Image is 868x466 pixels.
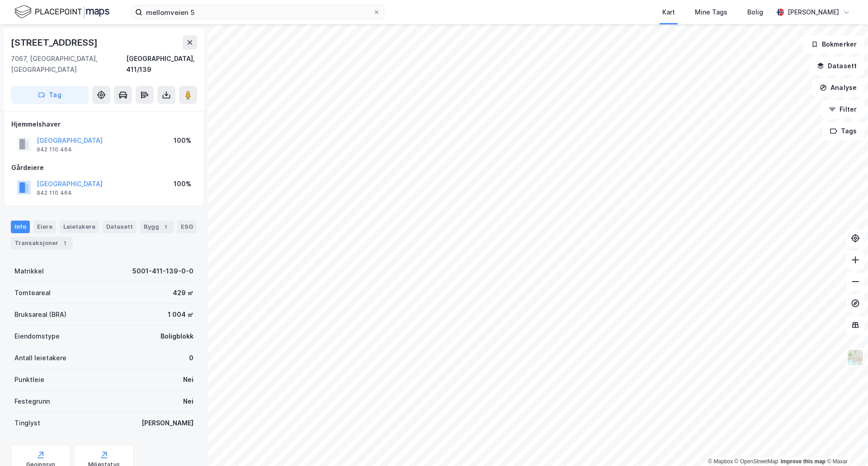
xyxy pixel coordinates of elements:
img: Z [847,349,864,366]
div: 1 [60,239,69,248]
div: Bygg [140,221,174,233]
div: 100% [174,179,191,189]
div: Tomteareal [14,287,51,298]
img: logo.f888ab2527a4732fd821a326f86c7f29.svg [14,4,109,20]
div: 942 110 464 [37,189,72,197]
div: 942 110 464 [37,146,72,153]
div: Eiere [33,221,56,233]
a: Improve this map [781,458,826,465]
div: 0 [189,353,193,363]
div: Boligblokk [160,331,193,342]
input: Søk på adresse, matrikkel, gårdeiere, leietakere eller personer [142,5,373,19]
div: Antall leietakere [14,353,66,363]
div: 429 ㎡ [173,287,193,298]
div: Bolig [747,7,763,18]
div: [GEOGRAPHIC_DATA], 411/139 [126,53,197,75]
button: Tags [822,122,864,140]
div: 100% [174,135,191,146]
div: [PERSON_NAME] [142,418,193,428]
iframe: Chat Widget [823,423,868,466]
div: Gårdeiere [11,162,197,173]
button: Bokmerker [803,35,864,53]
div: Info [11,221,30,233]
div: Datasett [103,221,137,233]
div: Leietakere [60,221,99,233]
div: Transaksjoner [11,237,73,249]
button: Filter [821,100,864,118]
div: 7067, [GEOGRAPHIC_DATA], [GEOGRAPHIC_DATA] [11,53,126,75]
div: Eiendomstype [14,331,60,342]
div: Bruksareal (BRA) [14,309,66,320]
div: Nei [183,396,193,407]
div: 5001-411-139-0-0 [132,266,193,277]
a: OpenStreetMap [735,458,778,465]
div: Kart [662,7,675,18]
div: Tinglyst [14,418,40,428]
button: Analyse [812,79,864,97]
div: [PERSON_NAME] [788,7,839,18]
a: Mapbox [708,458,733,465]
div: Nei [183,374,193,385]
div: 1 004 ㎡ [168,309,193,320]
div: 1 [161,222,170,231]
div: Mine Tags [695,7,727,18]
div: Festegrunn [14,396,50,407]
div: Matrikkel [14,266,44,277]
button: Datasett [809,57,864,75]
div: ESG [177,221,197,233]
button: Tag [11,86,89,104]
div: Punktleie [14,374,44,385]
div: Hjemmelshaver [11,119,197,130]
div: [STREET_ADDRESS] [11,35,99,50]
